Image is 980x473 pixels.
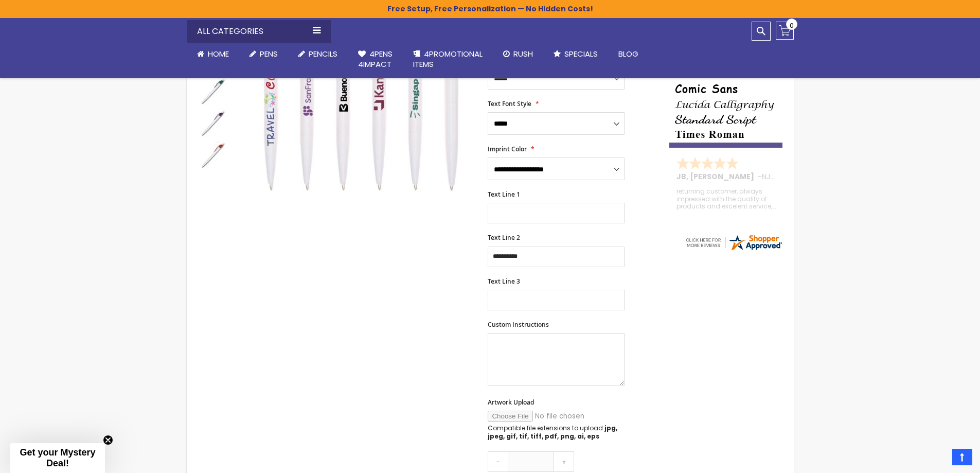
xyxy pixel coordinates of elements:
[669,48,782,148] img: font-personalization-examples
[618,48,638,59] span: Blog
[348,43,403,76] a: 4Pens4impact
[260,48,278,59] span: Pens
[197,140,228,171] img: Oak Pen
[488,320,549,329] span: Custom Instructions
[488,424,617,441] strong: jpg, jpeg, gif, tif, tiff, pdf, png, ai, eps
[239,43,288,65] a: Pens
[758,171,847,182] span: - ,
[543,43,608,65] a: Specials
[20,447,95,468] span: Get your Mystery Deal!
[488,398,534,407] span: Artwork Upload
[288,43,348,65] a: Pencils
[103,435,113,445] button: Close teaser
[564,48,598,59] span: Specials
[413,48,483,69] span: 4PROMOTIONAL ITEMS
[676,188,776,210] div: returning customer, always impressed with the quality of products and excelent service, will retu...
[488,451,508,472] a: -
[10,443,105,473] div: Get your Mystery Deal!Close teaser
[488,424,625,441] p: Compatible file extensions to upload:
[208,48,229,59] span: Home
[197,75,229,107] div: Oak Pen
[309,48,337,59] span: Pencils
[776,22,794,40] a: 0
[197,107,229,139] div: Oak Pen
[488,99,531,108] span: Text Font Style
[676,171,758,182] span: JB, [PERSON_NAME]
[488,190,520,199] span: Text Line 1
[197,76,228,107] img: Oak Pen
[554,451,574,472] a: +
[488,277,520,286] span: Text Line 3
[488,145,527,153] span: Imprint Color
[488,233,520,242] span: Text Line 2
[358,48,393,69] span: 4Pens 4impact
[513,48,533,59] span: Rush
[197,139,228,171] div: Oak Pen
[684,245,783,254] a: 4pens.com certificate URL
[684,233,783,252] img: 4pens.com widget logo
[197,108,228,139] img: Oak Pen
[762,171,775,182] span: NJ
[403,43,493,76] a: 4PROMOTIONALITEMS
[790,21,794,30] span: 0
[952,449,972,465] a: Top
[187,43,239,65] a: Home
[493,43,543,65] a: Rush
[187,20,331,43] div: All Categories
[608,43,649,65] a: Blog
